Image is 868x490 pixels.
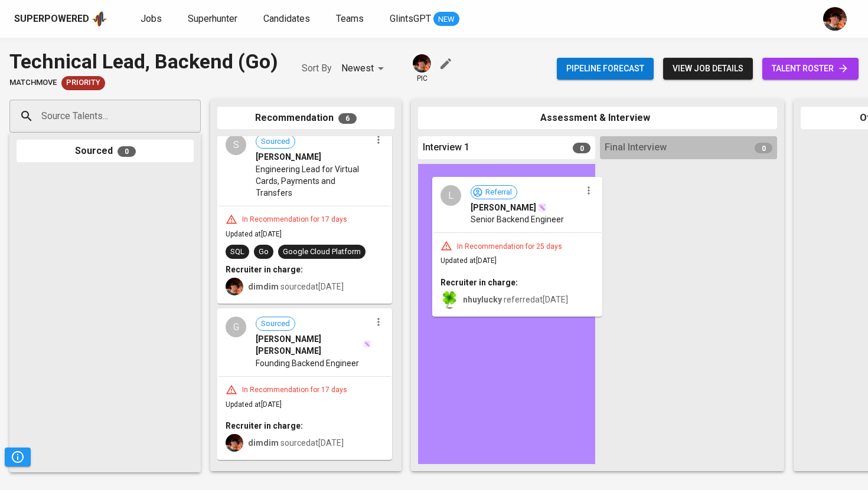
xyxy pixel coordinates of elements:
[341,61,374,75] p: Newest
[118,146,136,157] span: 0
[302,61,332,75] p: Sort By
[14,12,89,26] div: Superpowered
[14,10,107,28] a: Superpoweredapp logo
[263,12,312,27] a: Candidates
[9,77,57,88] span: MatchMove
[61,77,105,88] span: Priority
[755,143,772,153] span: 0
[772,61,849,76] span: talent roster
[557,58,654,80] button: Pipeline forecast
[418,107,777,130] div: Assessment & Interview
[663,58,753,80] button: view job details
[433,14,459,25] span: NEW
[566,61,644,76] span: Pipeline forecast
[338,113,357,124] span: 6
[413,54,431,73] img: diemas@glints.com
[341,58,388,80] div: Newest
[17,140,194,163] div: Sourced
[217,107,394,130] div: Recommendation
[762,58,859,80] a: talent roster
[390,12,459,27] a: GlintsGPT NEW
[412,53,432,84] div: pic
[823,7,847,31] img: diemas@glints.com
[194,115,197,117] button: Open
[188,13,237,24] span: Superhunter
[605,141,667,154] span: Final Interview
[92,10,107,28] img: app logo
[5,448,31,466] button: Pipeline Triggers
[336,13,364,24] span: Teams
[9,47,278,76] div: Technical Lead, Backend (Go)
[423,141,469,154] span: Interview 1
[336,12,366,27] a: Teams
[141,13,162,24] span: Jobs
[188,12,240,27] a: Superhunter
[573,143,590,153] span: 0
[263,13,310,24] span: Candidates
[61,76,105,90] div: New Job received from Demand Team
[390,13,431,24] span: GlintsGPT
[673,61,743,76] span: view job details
[141,12,164,27] a: Jobs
